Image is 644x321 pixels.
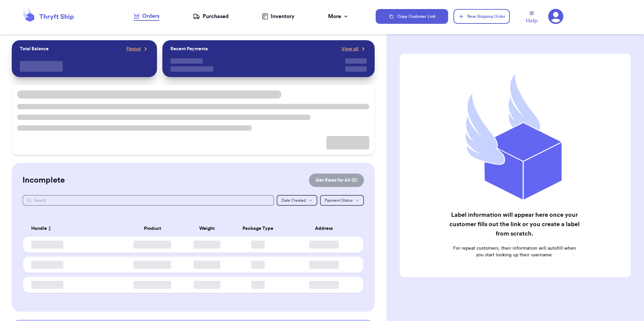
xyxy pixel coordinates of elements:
[288,220,363,237] th: Address
[309,174,364,187] button: Get Rates for All (0)
[20,46,49,52] p: Total Balance
[320,195,364,206] button: Payment Status
[449,210,580,238] h2: Label information will appear here once your customer fills out the link or you create a label fr...
[341,46,367,52] a: View all
[526,11,537,25] a: Help
[118,220,186,237] th: Product
[281,198,306,202] span: Date Created
[31,225,47,232] span: Handle
[134,12,159,21] a: Orders
[262,12,294,20] a: Inventory
[22,175,65,186] h2: Incomplete
[325,198,353,202] span: Payment Status
[193,12,229,20] a: Purchased
[47,224,52,233] button: Sort ascending
[227,220,288,237] th: Package Type
[134,12,159,20] div: Orders
[126,46,141,52] span: Payout
[328,12,349,20] div: More
[126,46,149,52] a: Payout
[22,195,274,206] input: Search
[376,9,448,24] button: Copy Customer Link
[341,46,359,52] span: View all
[449,245,580,258] p: For repeat customers, their information will autofill when you start looking up their username.
[453,9,510,24] button: New Shipping Order
[170,46,208,52] p: Recent Payments
[186,220,227,237] th: Weight
[526,17,537,25] span: Help
[277,195,317,206] button: Date Created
